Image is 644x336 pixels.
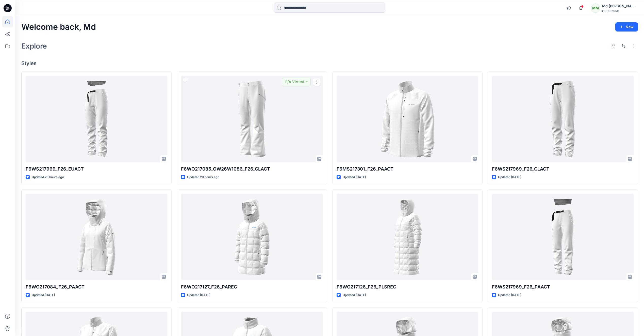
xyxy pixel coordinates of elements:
p: F6WS217969_F26_GLACT [492,165,634,173]
p: Updated [DATE] [32,293,55,298]
p: Updated 20 hours ago [187,175,219,180]
p: Updated [DATE] [187,293,210,298]
p: F6MS217301_F26_PAACT [337,165,478,173]
a: F6WO217084_F26_PAACT [26,194,167,280]
p: Updated [DATE] [498,293,521,298]
p: F6WS217969_F26_EUACT [26,165,167,173]
button: New [615,22,638,32]
a: F6WS217969_F26_PAACT [492,194,634,280]
a: F6WO217085_OW26W1086_F26_GLACT [181,76,323,162]
h4: Styles [21,60,638,66]
p: Updated 20 hours ago [32,175,64,180]
h2: Welcome back, Md [21,22,96,32]
p: F6WS217969_F26_PAACT [492,283,634,291]
p: F6WO217084_F26_PAACT [26,283,167,291]
p: Updated [DATE] [498,175,521,180]
h2: Explore [21,42,47,50]
a: F6WO217127_F26_PAREG [181,194,323,280]
div: CSC Brands [602,9,638,13]
p: Updated [DATE] [343,293,366,298]
p: F6WO217127_F26_PAREG [181,283,323,291]
p: F6WO217126_F26_PLSREG [337,283,478,291]
p: F6WO217085_OW26W1086_F26_GLACT [181,165,323,173]
div: Md [PERSON_NAME] [602,3,638,9]
a: F6WS217969_F26_GLACT [492,76,634,162]
p: Updated [DATE] [343,175,366,180]
a: F6MS217301_F26_PAACT [337,76,478,162]
a: F6WS217969_F26_EUACT [26,76,167,162]
a: F6WO217126_F26_PLSREG [337,194,478,280]
div: MM [591,4,600,13]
